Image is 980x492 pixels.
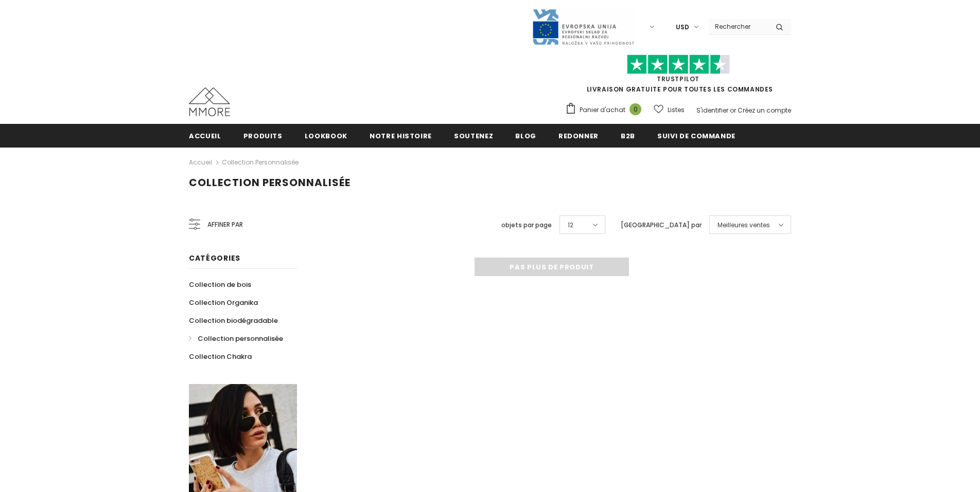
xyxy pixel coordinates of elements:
img: Javni Razpis [532,8,635,46]
a: Lookbook [305,124,347,147]
a: Collection personnalisée [189,330,283,348]
input: Search Site [709,19,768,34]
span: soutenez [454,131,493,141]
a: Javni Razpis [532,22,635,31]
span: Lookbook [305,131,347,141]
img: Cas MMORE [189,87,230,116]
a: Collection biodégradable [189,312,278,330]
span: B2B [621,131,635,141]
img: Faites confiance aux étoiles pilotes [627,54,730,75]
span: Catégories [189,253,240,263]
a: Blog [515,124,536,147]
span: Collection de bois [189,280,251,289]
label: objets par page [501,220,552,230]
span: Collection personnalisée [189,175,351,190]
span: Affiner par [207,219,243,230]
a: Notre histoire [370,124,432,147]
a: Collection Chakra [189,348,252,366]
label: [GEOGRAPHIC_DATA] par [621,220,702,230]
a: Panier d'achat 0 [565,102,646,118]
a: Produits [243,124,283,147]
a: S'identifier [696,106,728,115]
span: USD [676,22,689,32]
a: Listes [654,101,685,119]
a: soutenez [454,124,493,147]
a: Accueil [189,124,221,147]
a: Collection Organika [189,294,258,312]
a: Accueil [189,156,212,169]
span: or [730,106,736,115]
a: Collection personnalisée [222,158,299,167]
a: Collection de bois [189,276,251,294]
span: Accueil [189,131,221,141]
a: Créez un compte [738,106,791,115]
span: Blog [515,131,536,141]
a: Redonner [558,124,599,147]
a: TrustPilot [657,75,699,83]
span: Collection Chakra [189,352,252,361]
span: Suivi de commande [657,131,736,141]
span: Listes [668,105,685,115]
a: B2B [621,124,635,147]
span: Notre histoire [370,131,432,141]
span: 12 [568,220,573,230]
a: Suivi de commande [657,124,736,147]
span: Produits [243,131,283,141]
span: LIVRAISON GRATUITE POUR TOUTES LES COMMANDES [565,59,791,94]
span: Redonner [558,131,599,141]
span: Collection Organika [189,298,258,307]
span: Meilleures ventes [717,220,770,230]
span: Collection personnalisée [198,334,283,343]
span: Panier d'achat [580,105,625,115]
span: Collection biodégradable [189,316,278,325]
span: 0 [629,103,641,115]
